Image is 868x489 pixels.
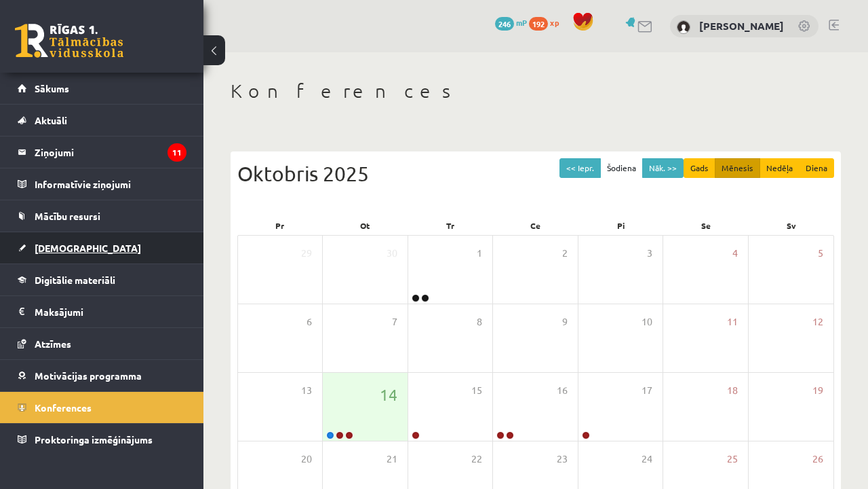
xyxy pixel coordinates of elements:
span: 25 [727,452,738,467]
span: 13 [301,383,312,398]
span: 11 [727,314,738,329]
div: Pi [578,216,664,235]
span: Digitālie materiāli [35,274,115,286]
a: 246 mP [495,17,527,28]
a: Maksājumi [18,296,186,327]
div: Oktobris 2025 [237,158,834,189]
legend: Ziņojumi [35,137,186,168]
span: 10 [642,314,652,329]
span: 7 [392,314,397,329]
i: 11 [167,143,186,162]
a: Informatīvie ziņojumi [18,168,186,200]
a: Ziņojumi11 [18,137,186,168]
span: 29 [301,246,312,261]
span: 23 [557,452,568,467]
span: Atzīmes [35,338,71,350]
span: 2 [562,246,568,261]
span: 8 [477,314,482,329]
span: 4 [732,246,738,261]
a: Atzīmes [18,328,186,359]
span: Motivācijas programma [35,369,142,382]
span: 17 [642,383,652,398]
span: 9 [562,314,568,329]
span: Aktuāli [35,114,67,126]
a: [DEMOGRAPHIC_DATA] [18,232,186,264]
span: 22 [471,452,482,467]
span: 16 [557,383,568,398]
div: Ce [493,216,578,235]
a: Rīgas 1. Tālmācības vidusskola [15,24,123,58]
a: Motivācijas programma [18,360,186,391]
span: Mācību resursi [35,210,100,222]
h1: Konferences [231,79,841,103]
a: Aktuāli [18,105,186,136]
button: Nāk. >> [642,158,684,178]
span: 15 [471,383,482,398]
span: 12 [812,314,823,329]
span: 19 [812,383,823,398]
legend: Informatīvie ziņojumi [35,168,186,200]
legend: Maksājumi [35,296,186,327]
span: xp [550,17,559,28]
span: 30 [387,246,397,261]
a: Mācību resursi [18,200,186,232]
span: Konferences [35,401,92,414]
span: 24 [642,452,652,467]
span: 1 [477,246,482,261]
span: 3 [647,246,652,261]
span: 192 [529,17,548,31]
span: 5 [818,246,823,261]
span: 26 [812,452,823,467]
a: Sākums [18,73,186,104]
div: Sv [749,216,834,235]
a: Digitālie materiāli [18,264,186,295]
a: [PERSON_NAME] [699,19,784,33]
span: 246 [495,17,514,31]
button: Gads [684,158,715,178]
span: [DEMOGRAPHIC_DATA] [35,242,141,254]
div: Pr [237,216,323,235]
span: 20 [301,452,312,467]
div: Ot [323,216,408,235]
div: Se [664,216,749,235]
span: mP [516,17,527,28]
span: 18 [727,383,738,398]
a: Proktoringa izmēģinājums [18,424,186,455]
button: Šodiena [600,158,643,178]
a: Konferences [18,392,186,423]
div: Tr [408,216,493,235]
span: 14 [380,383,397,406]
button: Nedēļa [759,158,800,178]
a: 192 xp [529,17,566,28]
button: Mēnesis [715,158,760,178]
img: Nikola Maļinovska [677,20,690,34]
span: Sākums [35,82,69,94]
button: Diena [799,158,834,178]
button: << Iepr. [559,158,601,178]
span: 6 [307,314,312,329]
span: 21 [387,452,397,467]
span: Proktoringa izmēģinājums [35,433,153,446]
